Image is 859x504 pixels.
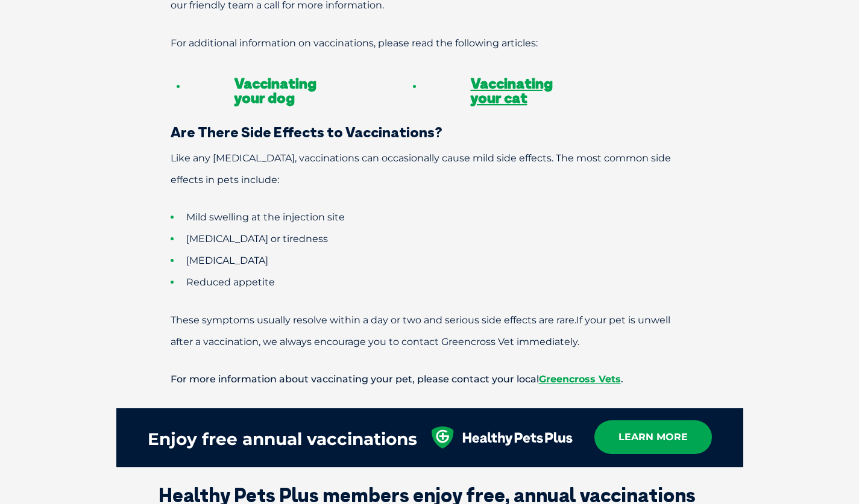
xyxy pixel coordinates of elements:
[594,420,712,454] a: learn more
[171,314,576,326] span: These symptoms usually resolve within a day or two and serious side effects are rare.
[429,426,573,449] img: healthy-pets-plus.svg
[539,373,621,385] a: Greencross Vets
[171,314,670,347] span: If your pet is unwell after a vaccination, we always encourage you to contact Greencross Vet imme...
[186,276,275,288] span: Reduced appetite
[471,74,553,107] a: Vaccinating your cat
[186,233,328,244] span: [MEDICAL_DATA] or tiredness
[171,152,671,185] span: Like any [MEDICAL_DATA], vaccinations can occasionally cause mild side effects. The most common s...
[148,420,417,458] div: Enjoy free annual vaccinations
[186,255,268,266] span: [MEDICAL_DATA]
[171,123,442,141] span: Are There Side Effects to Vaccinations?
[186,211,345,223] span: Mild swelling at the injection site
[128,369,731,390] p: For more information about vaccinating your pet, please contact your local .
[234,74,316,107] a: Vaccinating your dog
[171,37,538,49] span: For additional information on vaccinations, please read the following articles:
